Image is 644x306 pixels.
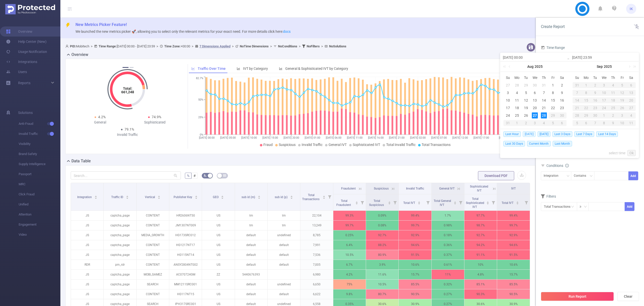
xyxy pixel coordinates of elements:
[503,74,512,81] th: Sun
[71,52,88,58] h2: Overview
[609,81,618,89] td: September 4, 2025
[65,44,346,48] span: Mobitech [DATE] 00:00 - [DATE] 23:59 +00:00
[627,82,636,88] div: 6
[609,97,618,104] td: September 18, 2025
[531,81,540,89] td: July 30, 2025
[609,89,618,97] td: September 11, 2025
[580,202,585,211] div: ≥
[18,108,33,118] span: Solutions
[609,90,618,96] div: 11
[550,82,556,88] div: 1
[508,62,512,72] a: Previous month (PageUp)
[627,81,636,89] td: September 6, 2025
[505,112,511,118] div: 24
[584,205,587,209] i: icon: down
[628,171,638,180] button: Add
[618,104,627,112] td: September 26, 2025
[523,105,529,111] div: 19
[600,90,609,96] div: 10
[557,119,567,127] td: September 6, 2025
[541,90,547,96] div: 7
[532,97,538,103] div: 13
[591,112,600,119] td: September 30, 2025
[521,75,531,80] span: Tu
[627,97,636,104] td: September 20, 2025
[609,74,618,81] th: Thu
[600,119,609,127] td: October 8, 2025
[71,171,181,179] input: Search...
[532,112,538,118] div: 27
[514,97,520,103] div: 11
[573,97,582,104] td: September 14, 2025
[505,82,511,88] div: 27
[557,81,567,89] td: August 2, 2025
[512,112,521,119] td: August 25, 2025
[512,75,521,80] span: Mo
[550,97,556,103] div: 15
[609,119,618,127] td: October 9, 2025
[532,105,538,111] div: 20
[541,46,565,50] span: Time Range
[627,75,636,80] span: Sa
[523,90,529,96] div: 5
[582,104,591,112] td: September 22, 2025
[521,120,531,126] div: 2
[503,54,567,60] input: Start date
[73,120,128,125] div: General
[152,115,161,119] span: 74.9%
[198,98,203,102] tspan: 50%
[573,97,582,103] div: 14
[155,44,160,48] span: >
[538,131,550,137] span: [DATE]
[600,112,609,119] td: October 1, 2025
[630,4,633,14] span: IK
[630,62,637,72] a: Next year (Control + right)
[557,104,567,112] td: August 23, 2025
[559,82,565,88] div: 2
[527,62,534,72] a: Aug
[618,112,627,119] td: October 3, 2025
[582,112,591,118] div: 29
[559,105,565,111] div: 23
[548,104,557,112] td: August 22, 2025
[329,44,346,48] b: No Solutions
[582,74,591,81] th: Mon
[618,90,627,96] div: 12
[591,97,600,104] td: September 16, 2025
[531,97,540,104] td: August 13, 2025
[618,120,627,126] div: 10
[240,44,269,48] b: No Time Dimensions
[548,81,557,89] td: August 1, 2025
[582,105,591,111] div: 22
[603,62,612,72] a: 2025
[573,74,582,81] th: Sun
[523,97,529,103] div: 12
[279,67,283,70] i: icon: bar-chart
[539,112,548,119] td: August 28, 2025
[539,81,548,89] td: July 31, 2025
[521,97,531,104] td: August 12, 2025
[512,104,521,112] td: August 18, 2025
[591,105,600,111] div: 23
[521,112,531,119] td: August 26, 2025
[627,89,636,97] td: September 13, 2025
[191,67,195,70] i: icon: line-chart
[237,67,240,70] i: icon: bar-chart
[514,90,520,96] div: 4
[512,89,521,97] td: August 4, 2025
[582,112,591,119] td: September 29, 2025
[557,120,567,126] div: 6
[609,82,618,88] div: 4
[548,120,557,126] div: 5
[548,112,557,119] td: August 29, 2025
[573,89,582,97] td: September 7, 2025
[544,172,562,180] div: Integration
[541,105,547,111] div: 21
[618,97,627,104] td: September 19, 2025
[618,81,627,89] td: September 5, 2025
[627,105,636,111] div: 27
[521,81,531,89] td: July 29, 2025
[582,81,591,89] td: September 1, 2025
[99,44,117,48] b: Time Range:
[559,90,565,96] div: 9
